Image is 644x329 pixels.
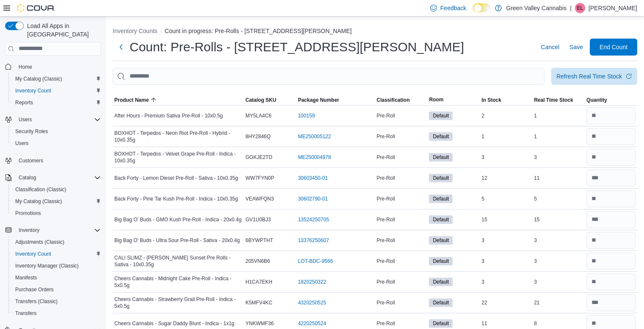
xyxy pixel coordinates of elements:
span: Inventory Manager (Classic) [12,261,101,271]
span: Package Number [298,97,339,103]
div: 5 [532,194,585,204]
button: Inventory Manager (Classic) [8,260,104,272]
span: GV1U0BJ3 [246,216,271,223]
span: Room [429,96,443,103]
div: 3 [532,235,585,245]
div: 8 [532,318,585,329]
span: 8HY2846Q [246,133,271,140]
div: 3 [532,256,585,266]
span: Transfers (Classic) [15,298,58,305]
button: Inventory [2,224,104,236]
span: Default [429,236,453,245]
span: Big Bag O' Buds - GMO Kush Pre-Roll - Indica - 20x0.4g [114,216,241,223]
span: Reports [12,98,101,108]
span: Feedback [440,4,466,12]
div: 11 [480,318,532,329]
span: Back Forty - Pine Tar Kush Pre-Roll - Indica - 10x0.35g [114,195,238,202]
button: Refresh Real Time Stock [551,68,637,85]
span: Customers [19,157,43,164]
span: H1CA7EKH [246,279,272,285]
a: 30603450-01 [298,175,328,181]
a: Promotions [12,208,44,218]
button: Adjustments (Classic) [8,236,104,248]
span: Users [15,140,28,147]
span: Real Time Stock [534,97,573,103]
span: Pre-Roll [376,299,395,306]
span: Users [19,116,32,123]
button: Next [113,39,130,56]
span: Save [569,43,583,51]
a: Home [15,62,36,72]
span: Pre-Roll [376,195,395,202]
div: 3 [532,277,585,287]
span: Catalog [15,173,101,183]
span: Purchase Orders [12,284,101,295]
span: Product Name [114,97,149,103]
span: Inventory [15,225,101,235]
span: Customers [15,155,101,166]
img: Cova [17,4,55,12]
a: 100159 [298,112,315,119]
span: Pre-Roll [376,258,395,265]
button: Users [15,114,35,125]
div: 1 [532,131,585,142]
div: 3 [480,256,532,266]
span: Pre-Roll [376,175,395,181]
span: Default [429,174,453,182]
div: 22 [480,298,532,308]
button: My Catalog (Classic) [8,73,104,85]
span: Purchase Orders [15,286,54,293]
span: My Catalog (Classic) [12,196,101,206]
span: Inventory [19,227,39,234]
button: Users [2,114,104,125]
span: Pre-Roll [376,279,395,285]
span: Security Roles [15,128,48,135]
span: Dark Mode [473,12,473,13]
span: Transfers (Classic) [12,296,101,307]
span: Cheers Cannabis - Sugar Daddy Blunt - Indica - 1x1g [114,320,234,327]
p: [PERSON_NAME] [589,3,637,13]
div: 3 [480,277,532,287]
div: 3 [480,235,532,245]
span: Default [433,320,449,327]
a: 30602790-01 [298,195,328,202]
a: Reports [12,98,36,108]
span: Inventory Count [15,251,51,257]
span: Default [429,132,453,141]
span: Inventory Count [12,249,101,259]
span: Catalog SKU [246,97,276,103]
button: Promotions [8,207,104,219]
button: Inventory [15,225,43,235]
span: K5MFV4KC [246,299,272,306]
p: Green Valley Cannabis [506,3,567,13]
a: Transfers [12,308,40,318]
span: Default [429,195,453,203]
span: Transfers [15,310,36,317]
button: Transfers [8,307,104,319]
div: 5 [480,194,532,204]
span: Pre-Roll [376,133,395,140]
button: In Stock [480,95,532,105]
span: Classification [376,97,409,103]
span: Manifests [15,274,37,281]
span: Pre-Roll [376,112,395,119]
span: Classification (Classic) [12,184,101,195]
a: Inventory Count [12,86,55,96]
span: My Catalog (Classic) [15,198,62,205]
span: Manifests [12,273,101,283]
button: Package Number [296,95,375,105]
span: Quantity [586,97,607,103]
div: 21 [532,298,585,308]
span: Big Bag O' Buds - Ultra Sour Pre-Roll - Sativa - 20x0.4g [114,237,240,244]
a: 4220250524 [298,320,326,327]
nav: An example of EuiBreadcrumbs [113,27,637,37]
span: Promotions [12,208,101,218]
div: 3 [532,152,585,162]
span: Default [429,215,453,224]
span: My Catalog (Classic) [12,74,101,84]
a: 1820250322 [298,279,326,285]
span: BOXHOT - Terpedos - Neon Riot Pre-Roll - Hybrid - 10x0.35g [114,130,242,143]
a: ME250005122 [298,133,331,140]
button: Save [566,39,586,56]
span: GGKJE2TD [246,154,272,161]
